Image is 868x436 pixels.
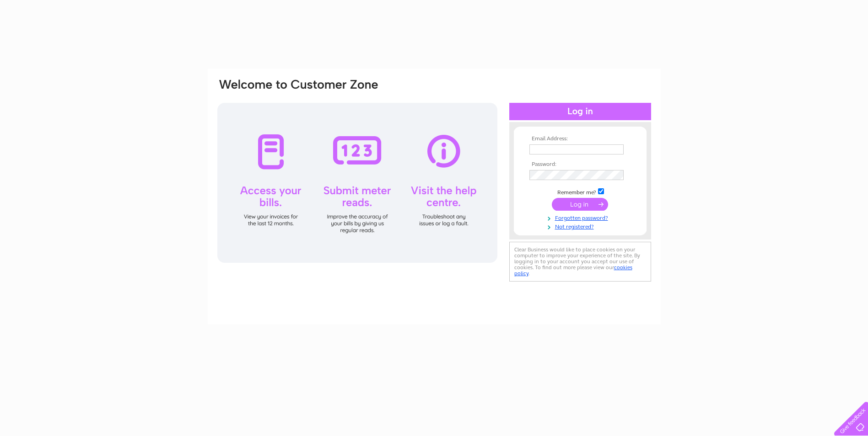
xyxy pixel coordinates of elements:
[514,264,632,276] a: cookies policy
[552,198,608,211] input: Submit
[529,222,633,230] a: Not registered?
[509,242,651,282] div: Clear Business would like to place cookies on your computer to improve your experience of the sit...
[527,187,633,196] td: Remember me?
[527,161,633,168] th: Password:
[529,213,633,222] a: Forgotten password?
[527,136,633,142] th: Email Address:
